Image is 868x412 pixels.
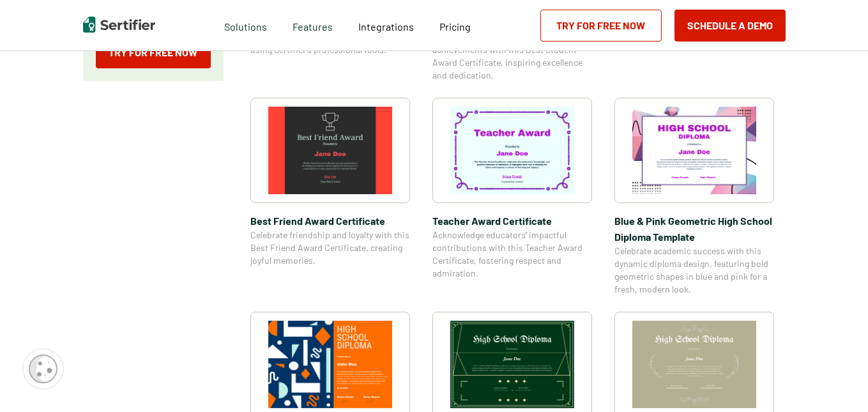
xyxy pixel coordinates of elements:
[83,17,155,33] img: Sertifier | Digital Credentialing Platform
[614,213,774,245] span: Blue & Pink Geometric High School Diploma Template
[250,98,410,296] a: Best Friend Award Certificate​Best Friend Award Certificate​Celebrate friendship and loyalty with...
[804,351,868,412] iframe: Chat Widget
[250,213,410,229] span: Best Friend Award Certificate​
[632,107,756,194] img: Blue & Pink Geometric High School Diploma Template
[614,245,774,296] span: Celebrate academic success with this dynamic diploma design, featuring bold geometric shapes in b...
[614,98,774,296] a: Blue & Pink Geometric High School Diploma TemplateBlue & Pink Geometric High School Diploma Templ...
[439,17,471,33] a: Pricing
[224,17,267,33] span: Solutions
[96,36,211,68] a: Try for Free Now
[432,98,592,296] a: Teacher Award CertificateTeacher Award CertificateAcknowledge educators’ impactful contributions ...
[358,20,414,33] span: Integrations
[432,229,592,280] span: Acknowledge educators’ impactful contributions with this Teacher Award Certificate, fostering res...
[432,213,592,229] span: Teacher Award Certificate
[358,17,414,33] a: Integrations
[450,321,574,408] img: Green Traditional High School Diploma Template
[674,10,786,42] button: Schedule a Demo
[29,355,57,383] img: Cookie Popup Icon
[432,31,592,82] span: Honor outstanding academic achievements with this Best Student Award Certificate, inspiring excel...
[268,107,392,194] img: Best Friend Award Certificate​
[439,20,471,33] span: Pricing
[293,17,333,33] span: Features
[268,321,392,408] img: Orange & Blue Modern High School Diploma Template
[540,10,662,42] a: Try for Free Now
[250,229,410,267] span: Celebrate friendship and loyalty with this Best Friend Award Certificate, creating joyful memories.
[632,321,756,408] img: Light Green Old-Style High School Diploma Template
[450,107,574,194] img: Teacher Award Certificate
